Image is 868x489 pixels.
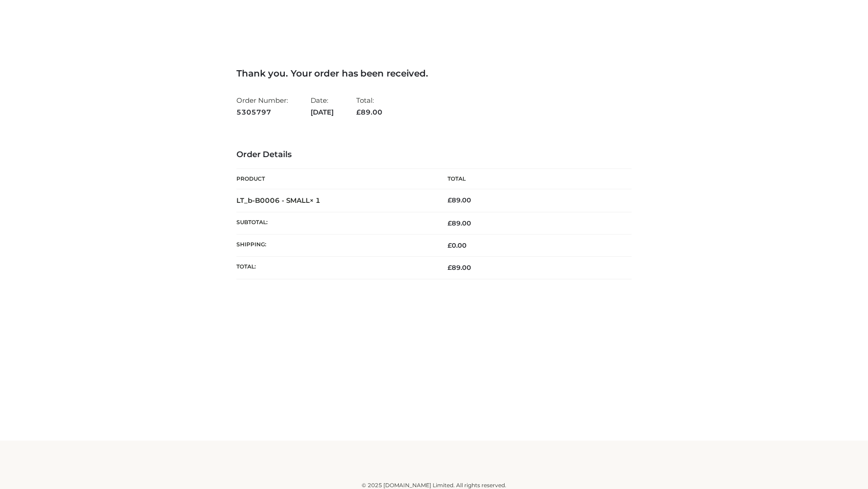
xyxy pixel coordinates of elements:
[236,169,434,189] th: Product
[236,196,321,205] strong: LT_b-B0006 - SMALL
[448,264,452,272] span: £
[236,235,434,257] th: Shipping:
[448,219,452,227] span: £
[448,196,471,204] bdi: 89.00
[236,106,288,118] strong: 5305797
[448,241,467,249] bdi: 0.00
[310,196,321,205] strong: × 1
[236,212,434,234] th: Subtotal:
[356,92,382,120] li: Total:
[311,92,334,120] li: Date:
[448,219,471,227] span: 89.00
[236,68,632,79] h3: Thank you. Your order has been received.
[236,257,434,279] th: Total:
[448,196,452,204] span: £
[311,106,334,118] strong: [DATE]
[236,150,632,160] h3: Order Details
[434,169,632,189] th: Total
[448,241,452,249] span: £
[448,264,471,272] span: 89.00
[356,108,361,116] span: £
[236,92,288,120] li: Order Number:
[356,108,382,116] span: 89.00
